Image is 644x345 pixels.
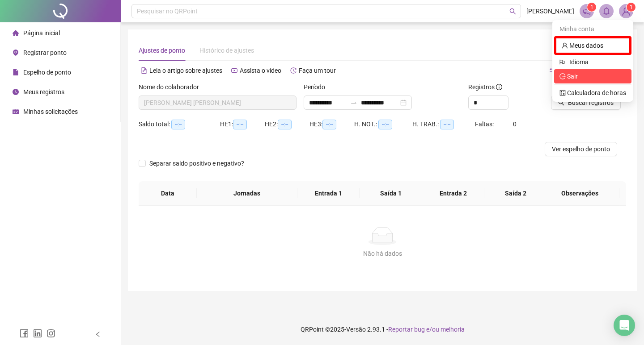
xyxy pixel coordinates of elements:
[322,120,336,129] span: --:--
[233,120,247,129] span: --:--
[559,57,566,67] span: flag
[144,96,291,109] span: PATRÍCIA DE OLIVEIRA SANTOS
[231,67,237,74] span: youtube
[422,181,485,206] th: Entrada 2
[468,82,502,92] span: Registros
[513,121,517,128] span: 0
[547,188,612,198] span: Observações
[350,99,357,106] span: swap-right
[23,29,60,37] span: Página inicial
[13,108,19,115] span: schedule
[240,67,281,74] span: Assista o vídeo
[13,50,19,56] span: environment
[13,69,19,75] span: file
[290,67,297,74] span: history
[304,82,331,92] label: Período
[583,7,591,15] span: notification
[23,69,71,76] span: Espelho de ponto
[265,119,309,129] div: HE 2:
[590,4,593,10] span: 1
[299,67,336,74] span: Faça um tour
[567,73,578,80] span: Sair
[587,3,596,12] sup: 1
[496,84,502,90] span: info-circle
[95,331,101,337] span: left
[149,249,615,258] div: Não há dados
[475,121,495,128] span: Faltas:
[23,88,64,96] span: Meus registros
[360,181,422,206] th: Saída 1
[559,73,566,79] span: logout
[139,119,220,129] div: Saldo total:
[509,8,516,15] span: search
[146,158,248,168] span: Separar saldo positivo e negativo?
[545,142,617,156] button: Ver espelho de ponto
[139,82,205,92] label: Nome do colaborador
[484,181,547,206] th: Saída 2
[350,99,357,106] span: to
[278,120,292,129] span: --:--
[552,144,610,154] span: Ver espelho de ponto
[378,120,392,129] span: --:--
[33,329,42,338] span: linkedin
[171,120,185,129] span: --:--
[551,96,621,110] button: Buscar registros
[526,6,574,16] span: [PERSON_NAME]
[23,108,78,115] span: Minhas solicitações
[627,3,636,12] sup: Atualize o seu contato no menu Meus Dados
[619,4,633,18] img: 73138
[440,120,454,129] span: --:--
[297,181,360,206] th: Entrada 1
[388,326,465,333] span: Reportar bug e/ou melhoria
[121,314,644,345] footer: QRPoint © 2025 - 2.93.1 -
[602,7,610,15] span: bell
[139,47,185,54] span: Ajustes de ponto
[562,42,603,49] a: user Meus dados
[412,119,475,129] div: H. TRAB.:
[141,67,147,74] span: file-text
[13,30,19,36] span: home
[549,67,555,74] span: swap
[569,57,621,67] span: Idioma
[199,47,254,54] span: Histórico de ajustes
[559,89,626,96] a: calculator Calculadora de horas
[346,326,366,333] span: Versão
[614,315,635,336] div: Open Intercom Messenger
[23,49,67,56] span: Registrar ponto
[47,329,55,338] span: instagram
[540,181,619,206] th: Observações
[309,119,354,129] div: HE 3:
[139,181,197,206] th: Data
[558,100,564,106] span: search
[630,4,633,10] span: 1
[149,67,222,74] span: Leia o artigo sobre ajustes
[568,98,614,108] span: Buscar registros
[554,22,631,36] div: Minha conta
[220,119,265,129] div: HE 1:
[197,181,297,206] th: Jornadas
[354,119,412,129] div: H. NOT.:
[20,329,29,338] span: facebook
[13,89,19,95] span: clock-circle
